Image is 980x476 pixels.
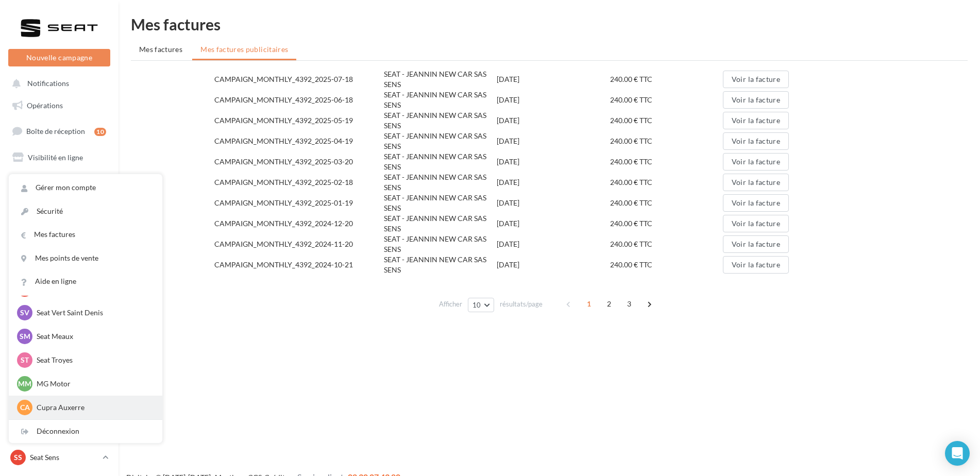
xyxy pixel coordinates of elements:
[14,452,22,463] span: SS
[131,16,968,32] h1: Mes factures
[497,95,610,105] div: [DATE]
[9,420,162,443] div: Déconnexion
[8,49,110,66] button: Nouvelle campagne
[723,91,789,109] button: Voir la facture
[497,198,610,208] div: [DATE]
[214,218,384,229] div: CAMPAIGN_MONTHLY_4392_2024-12-20
[28,153,83,162] span: Visibilité en ligne
[6,275,112,305] a: PLV et print personnalisable
[384,193,497,213] div: SEAT - JEANNIN NEW CAR SAS SENS
[384,110,497,131] div: SEAT - JEANNIN NEW CAR SAS SENS
[6,120,112,142] a: Boîte de réception10
[610,260,723,270] div: 240.00 € TTC
[497,239,610,249] div: [DATE]
[18,379,31,389] span: MM
[26,127,85,135] span: Boîte de réception
[214,74,384,84] div: CAMPAIGN_MONTHLY_4392_2025-07-18
[37,402,150,413] p: Cupra Auxerre
[497,177,610,188] div: [DATE]
[610,239,723,249] div: 240.00 € TTC
[384,69,497,90] div: SEAT - JEANNIN NEW CAR SAS SENS
[497,260,610,270] div: [DATE]
[20,331,30,342] span: SM
[384,213,497,234] div: SEAT - JEANNIN NEW CAR SAS SENS
[214,239,384,249] div: CAMPAIGN_MONTHLY_4392_2024-11-20
[6,173,112,194] a: Campagnes
[497,115,610,126] div: [DATE]
[439,299,462,309] span: Afficher
[9,200,162,223] a: Sécurité
[384,172,497,193] div: SEAT - JEANNIN NEW CAR SAS SENS
[384,90,497,110] div: SEAT - JEANNIN NEW CAR SAS SENS
[500,299,543,309] span: résultats/page
[214,198,384,208] div: CAMPAIGN_MONTHLY_4392_2025-01-19
[6,198,112,219] a: Contacts
[6,95,112,116] a: Opérations
[723,112,789,129] button: Voir la facture
[214,115,384,126] div: CAMPAIGN_MONTHLY_4392_2025-05-19
[497,136,610,146] div: [DATE]
[27,79,69,88] span: Notifications
[384,234,497,254] div: SEAT - JEANNIN NEW CAR SAS SENS
[8,448,110,467] a: SS Seat Sens
[384,151,497,172] div: SEAT - JEANNIN NEW CAR SAS SENS
[6,147,112,168] a: Visibilité en ligne
[945,441,970,466] div: Open Intercom Messenger
[723,174,789,191] button: Voir la facture
[37,379,150,389] p: MG Motor
[610,74,723,84] div: 240.00 € TTC
[723,235,789,253] button: Voir la facture
[214,260,384,270] div: CAMPAIGN_MONTHLY_4392_2024-10-21
[581,296,597,312] span: 1
[214,136,384,146] div: CAMPAIGN_MONTHLY_4392_2025-04-19
[214,157,384,167] div: CAMPAIGN_MONTHLY_4392_2025-03-20
[214,177,384,188] div: CAMPAIGN_MONTHLY_4392_2025-02-18
[610,198,723,208] div: 240.00 € TTC
[214,95,384,105] div: CAMPAIGN_MONTHLY_4392_2025-06-18
[621,296,637,312] span: 3
[9,247,162,270] a: Mes points de vente
[27,101,63,110] span: Opérations
[723,215,789,232] button: Voir la facture
[610,218,723,229] div: 240.00 € TTC
[610,177,723,188] div: 240.00 € TTC
[20,308,29,318] span: SV
[37,331,150,342] p: Seat Meaux
[384,254,497,275] div: SEAT - JEANNIN NEW CAR SAS SENS
[94,128,106,136] div: 10
[6,224,112,245] a: Médiathèque
[21,355,29,365] span: ST
[468,298,494,312] button: 10
[610,115,723,126] div: 240.00 € TTC
[610,157,723,167] div: 240.00 € TTC
[20,402,30,413] span: CA
[723,132,789,150] button: Voir la facture
[9,223,162,246] a: Mes factures
[610,95,723,105] div: 240.00 € TTC
[610,136,723,146] div: 240.00 € TTC
[497,218,610,229] div: [DATE]
[472,301,481,309] span: 10
[384,131,497,151] div: SEAT - JEANNIN NEW CAR SAS SENS
[601,296,617,312] span: 2
[6,309,112,339] a: Campagnes DataOnDemand
[723,194,789,212] button: Voir la facture
[37,355,150,365] p: Seat Troyes
[139,45,182,54] span: Mes factures
[497,74,610,84] div: [DATE]
[723,71,789,88] button: Voir la facture
[723,256,789,274] button: Voir la facture
[30,452,98,463] p: Seat Sens
[37,308,150,318] p: Seat Vert Saint Denis
[6,249,112,271] a: Calendrier
[723,153,789,171] button: Voir la facture
[9,176,162,199] a: Gérer mon compte
[9,270,162,293] a: Aide en ligne
[497,157,610,167] div: [DATE]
